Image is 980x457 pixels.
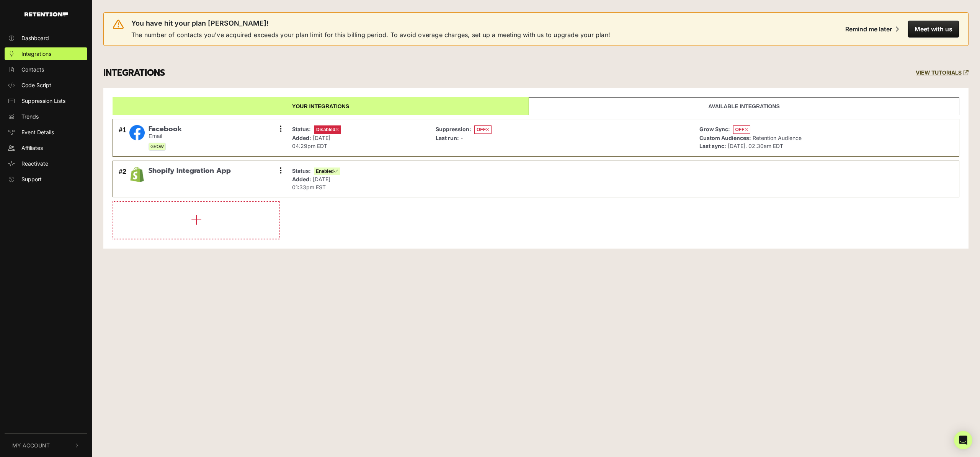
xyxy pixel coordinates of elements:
button: Remind me later [839,21,905,37]
span: Suppression Lists [21,97,65,105]
span: Code Script [21,81,51,89]
span: Shopify Integration App [149,167,231,175]
a: Code Script [5,79,87,91]
span: Retention Audience [753,135,802,141]
a: Support [5,173,87,185]
button: Meet with us [908,21,959,37]
h3: INTEGRATIONS [103,68,165,78]
span: Enabled [314,168,340,175]
a: Your integrations [113,97,529,115]
a: Event Details [5,126,87,138]
strong: Last sync: [699,143,726,149]
a: Available integrations [529,97,959,115]
span: Facebook [149,125,182,133]
div: Open Intercom Messenger [954,431,972,449]
span: Integrations [21,50,51,58]
span: OFF [474,125,492,134]
small: Email [149,133,182,140]
a: Dashboard [5,32,87,44]
span: Trends [21,112,39,120]
img: Facebook [129,125,145,140]
span: You have hit your plan [PERSON_NAME]! [131,19,269,28]
span: Reactivate [21,159,48,168]
a: Suppression Lists [5,94,87,107]
strong: Status: [292,126,311,132]
strong: Last run: [436,135,459,141]
span: - [461,135,463,141]
span: Event Details [21,128,54,136]
strong: Custom Audiences: [699,135,751,141]
span: [DATE]. 02:30am EDT [728,143,783,149]
div: #2 [119,167,126,191]
span: Dashboard [21,34,49,42]
strong: Grow Sync: [699,126,730,132]
a: Trends [5,110,87,123]
span: Contacts [21,65,44,73]
a: Contacts [5,63,87,76]
strong: Added: [292,135,311,141]
span: Support [21,175,42,183]
img: Shopify Integration App [129,167,145,182]
div: #1 [119,125,126,151]
a: Reactivate [5,157,87,170]
strong: Status: [292,168,311,174]
div: Remind me later [845,25,892,33]
a: Integrations [5,47,87,60]
span: Affiliates [21,144,43,152]
strong: Added: [292,176,311,182]
span: GROW [149,143,166,151]
strong: Suppression: [436,126,471,132]
span: OFF [733,125,750,134]
span: [DATE] 04:29pm EDT [292,135,330,149]
span: The number of contacts you've acquired exceeds your plan limit for this billing period. To avoid ... [131,30,610,39]
a: VIEW TUTORIALS [916,70,969,76]
img: Retention.com [24,12,68,16]
button: My Account [5,434,87,457]
a: Affiliates [5,141,87,154]
span: My Account [12,441,50,449]
span: Disabled [314,125,341,134]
